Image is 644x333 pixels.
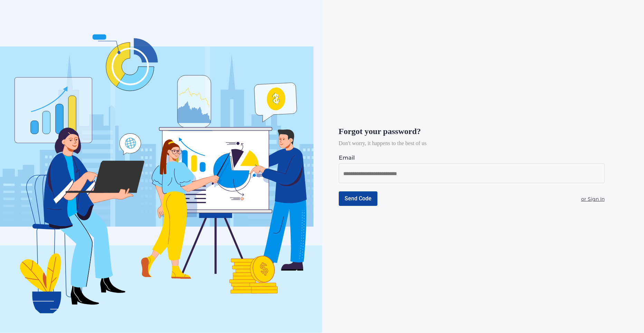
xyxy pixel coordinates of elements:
[339,127,421,136] span: Forgot your password?
[339,191,377,206] button: Send Code
[581,196,605,202] u: or Sign In
[339,140,427,146] span: Don't worry, it happens to the best of us
[339,154,355,161] span: Email
[345,195,372,202] span: Send Code
[581,196,605,202] a: or Sign In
